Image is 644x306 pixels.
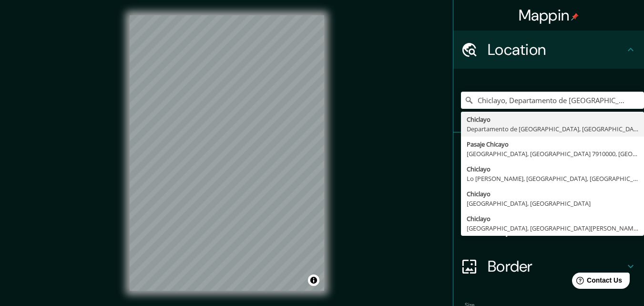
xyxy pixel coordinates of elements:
[467,115,638,124] div: Chiclayo
[571,13,579,21] img: pin-icon.png
[453,209,644,247] div: Layout
[461,92,644,109] input: Pick your city or area
[467,124,638,134] div: Departamento de [GEOGRAPHIC_DATA], [GEOGRAPHIC_DATA]
[467,199,638,208] div: [GEOGRAPHIC_DATA], [GEOGRAPHIC_DATA]
[308,274,319,286] button: Toggle attribution
[130,15,324,291] canvas: Map
[467,189,638,199] div: Chiclayo
[488,219,625,238] h4: Layout
[467,139,638,149] div: Pasaje Chicayo
[453,133,644,171] div: Pins
[453,171,644,209] div: Style
[467,149,638,158] div: [GEOGRAPHIC_DATA], [GEOGRAPHIC_DATA] 7910000, [GEOGRAPHIC_DATA]
[559,269,634,295] iframe: Help widget launcher
[467,223,638,233] div: [GEOGRAPHIC_DATA], [GEOGRAPHIC_DATA][PERSON_NAME], X5017, [GEOGRAPHIC_DATA]
[488,257,625,276] h4: Border
[453,31,644,69] div: Location
[519,6,579,25] h4: Mappin
[467,164,638,174] div: Chiclayo
[467,214,638,223] div: Chiclayo
[488,40,625,59] h4: Location
[467,174,638,183] div: Lo [PERSON_NAME], [GEOGRAPHIC_DATA], [GEOGRAPHIC_DATA]
[453,247,644,285] div: Border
